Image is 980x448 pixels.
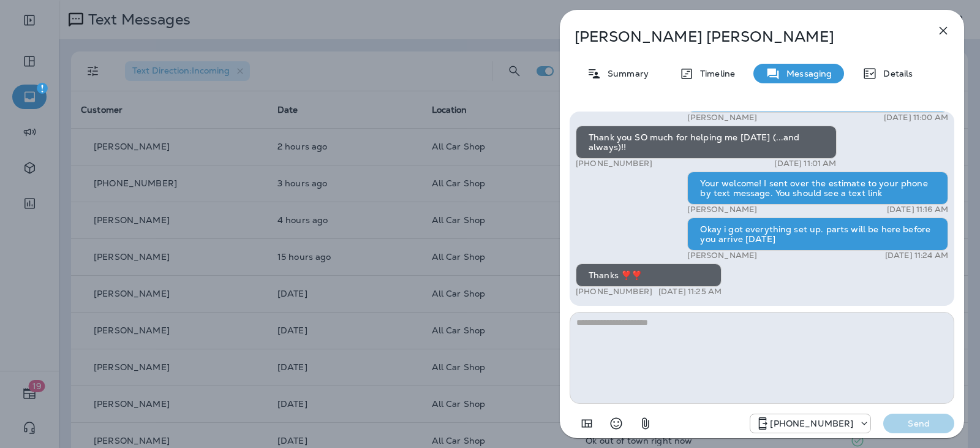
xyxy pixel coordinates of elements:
[576,159,652,169] p: [PHONE_NUMBER]
[770,419,853,428] p: [PHONE_NUMBER]
[687,205,757,215] p: [PERSON_NAME]
[774,159,836,169] p: [DATE] 11:01 AM
[877,69,913,78] p: Details
[575,28,909,45] p: [PERSON_NAME] [PERSON_NAME]
[750,416,870,431] div: +1 (689) 265-4479
[576,287,652,297] p: [PHONE_NUMBER]
[687,251,757,260] p: [PERSON_NAME]
[884,113,948,123] p: [DATE] 11:00 AM
[604,411,628,436] button: Select an emoji
[576,126,837,159] div: Thank you SO much for helping me [DATE] (...and always)!!
[694,69,735,78] p: Timeline
[601,69,649,78] p: Summary
[687,218,948,251] div: Okay i got everything set up. parts will be here before you arrive [DATE]
[576,264,722,287] div: Thanks ❣️❣️
[887,205,948,215] p: [DATE] 11:16 AM
[575,411,599,436] button: Add in a premade template
[687,113,757,123] p: [PERSON_NAME]
[885,251,948,260] p: [DATE] 11:24 AM
[687,172,948,205] div: Your welcome! I sent over the estimate to your phone by text message. You should see a text link
[658,287,722,297] p: [DATE] 11:25 AM
[780,69,832,78] p: Messaging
